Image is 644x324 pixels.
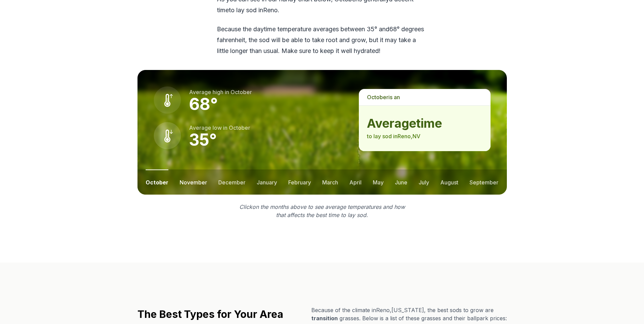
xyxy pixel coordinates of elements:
[217,24,427,56] p: Because the daytime temperature averages between 35 ° and 68 ° degrees fahrenheit, the sod will b...
[349,169,362,195] button: april
[395,169,407,195] button: june
[440,169,458,195] button: august
[218,169,245,195] button: december
[373,169,384,195] button: may
[311,306,507,322] p: Because of the climate in Reno , [US_STATE] , the best sods to grow are grasses. Below is a list ...
[189,88,252,96] p: Average high in
[367,94,388,101] span: october
[231,89,252,95] span: october
[180,169,207,195] button: november
[311,315,338,322] span: transition
[189,124,250,132] p: Average low in
[322,169,338,195] button: march
[419,169,429,195] button: july
[367,116,482,130] strong: average time
[367,132,482,140] p: to lay sod in Reno , NV
[189,130,217,150] strong: 35 °
[229,124,250,131] span: october
[470,169,498,195] button: september
[137,308,283,320] h2: The Best Types for Your Area
[235,203,409,219] p: Click on the months above to see average temperatures and how that affects the best time to lay sod.
[257,169,277,195] button: january
[189,94,218,114] strong: 68 °
[359,89,490,105] p: is a n
[146,169,168,195] button: october
[288,169,311,195] button: february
